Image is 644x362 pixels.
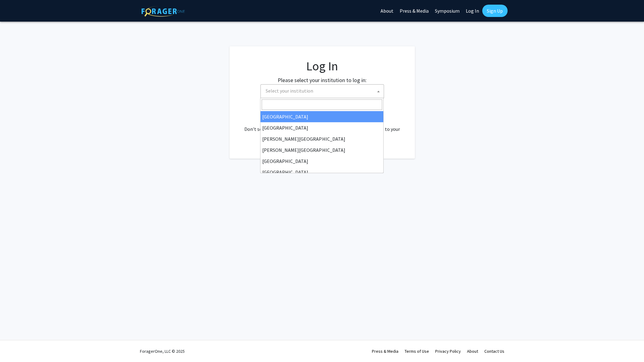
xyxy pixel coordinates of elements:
[266,88,313,94] span: Select your institution
[141,6,185,17] img: ForagerOne Logo
[467,348,478,354] a: About
[260,156,383,167] li: [GEOGRAPHIC_DATA]
[262,99,382,110] input: Search
[482,5,507,17] a: Sign Up
[260,111,383,122] li: [GEOGRAPHIC_DATA]
[260,84,384,98] span: Select your institution
[260,144,383,156] li: [PERSON_NAME][GEOGRAPHIC_DATA]
[140,340,185,362] div: ForagerOne, LLC © 2025
[260,167,383,178] li: [GEOGRAPHIC_DATA]
[278,76,367,84] label: Please select your institution to log in:
[372,348,398,354] a: Press & Media
[5,334,26,357] iframe: Chat
[263,85,384,97] span: Select your institution
[242,110,402,140] div: No account? . Don't see your institution? about bringing ForagerOne to your institution.
[242,59,402,73] h1: Log In
[405,348,429,354] a: Terms of Use
[435,348,461,354] a: Privacy Policy
[260,133,383,144] li: [PERSON_NAME][GEOGRAPHIC_DATA]
[484,348,504,354] a: Contact Us
[260,122,383,133] li: [GEOGRAPHIC_DATA]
